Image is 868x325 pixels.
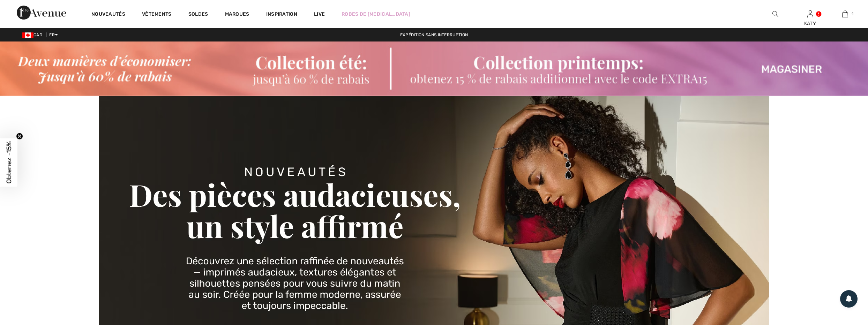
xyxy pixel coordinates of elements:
[91,11,125,18] a: Nouveautés
[807,10,813,18] img: Mes infos
[828,10,862,18] a: 1
[793,20,827,27] div: KATY
[22,32,33,38] img: Canadian Dollar
[22,32,45,37] span: CAD
[49,32,58,37] span: FR
[842,10,848,18] img: Mon panier
[342,10,410,18] a: Robes de [MEDICAL_DATA]
[772,10,778,18] img: recherche
[188,11,208,18] a: Soldes
[142,11,172,18] a: Vêtements
[824,304,861,322] iframe: Ouvre un widget dans lequel vous pouvez chatter avec l’un de nos agents
[314,10,325,18] a: Live
[16,133,23,140] button: Close teaser
[852,11,853,17] span: 1
[17,6,66,20] img: 1ère Avenue
[266,11,297,18] span: Inspiration
[807,10,813,17] a: Se connecter
[225,11,249,18] a: Marques
[5,142,13,184] span: Obtenez -15%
